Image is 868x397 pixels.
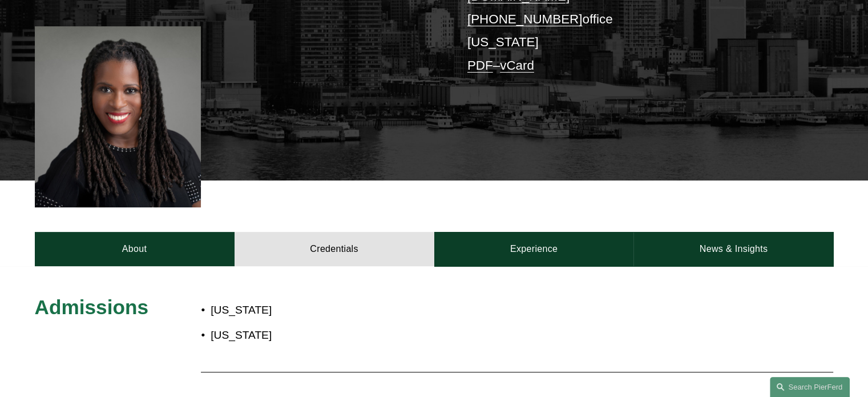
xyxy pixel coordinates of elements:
[467,12,583,26] a: [PHONE_NUMBER]
[500,58,534,73] a: vCard
[467,58,493,73] a: PDF
[770,377,850,397] a: Search this site
[35,296,148,318] span: Admissions
[211,300,500,320] p: [US_STATE]
[235,232,434,266] a: Credentials
[434,232,634,266] a: Experience
[35,232,235,266] a: About
[633,232,833,266] a: News & Insights
[211,326,500,346] p: [US_STATE]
